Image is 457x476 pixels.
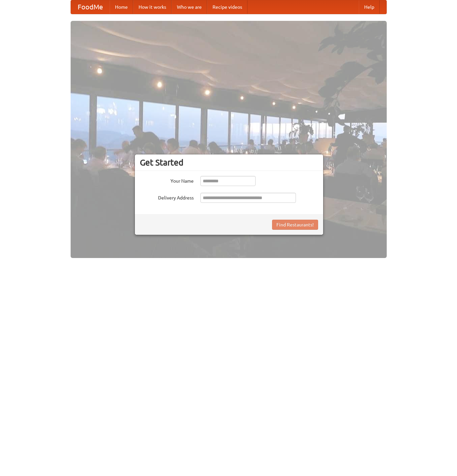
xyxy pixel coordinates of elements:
[207,0,247,14] a: Recipe videos
[172,0,207,14] a: Who we are
[359,0,380,14] a: Help
[140,176,194,184] label: Your Name
[140,157,318,168] h3: Get Started
[272,220,318,230] button: Find Restaurants!
[140,193,194,201] label: Delivery Address
[133,0,172,14] a: How it works
[71,0,110,14] a: FoodMe
[110,0,133,14] a: Home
